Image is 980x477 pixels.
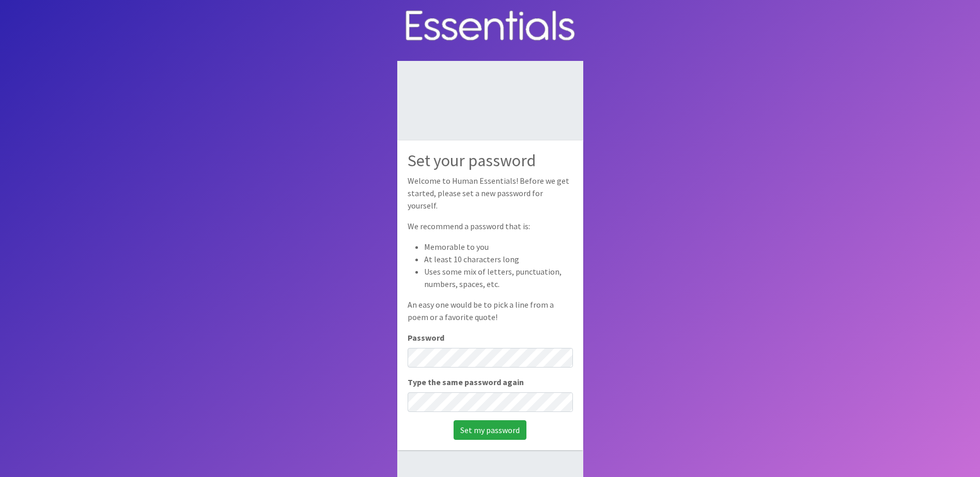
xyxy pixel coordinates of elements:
[408,220,573,232] p: We recommend a password that is:
[408,331,444,344] label: Password
[408,174,573,212] p: Welcome to Human Essentials! Before we get started, please set a new password for yourself.
[424,265,573,290] li: Uses some mix of letters, punctuation, numbers, spaces, etc.
[454,420,526,440] input: Set my password
[424,253,573,265] li: At least 10 characters long
[424,241,573,253] li: Memorable to you
[408,298,573,323] p: An easy one would be to pick a line from a poem or a favorite quote!
[408,151,573,170] h2: Set your password
[408,376,524,388] label: Type the same password again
